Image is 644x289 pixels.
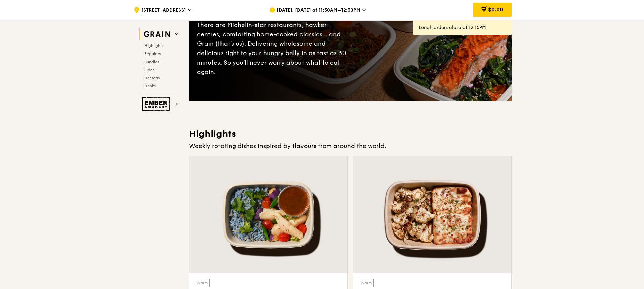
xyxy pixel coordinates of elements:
div: Warm [359,279,374,287]
div: Lunch orders close at 12:15PM [419,24,506,31]
span: Drinks [144,84,156,88]
div: There are Michelin-star restaurants, hawker centres, comforting home-cooked classics… and Grain (... [197,20,350,77]
span: Sides [144,68,154,72]
h3: Highlights [189,128,512,140]
span: [STREET_ADDRESS] [141,7,186,14]
span: [DATE], [DATE] at 11:30AM–12:30PM [277,7,360,14]
img: Ember Smokery web logo [142,97,172,111]
img: Grain web logo [142,28,172,40]
div: Warm [195,279,210,287]
span: Highlights [144,43,163,48]
span: $0.00 [488,6,503,13]
span: Desserts [144,76,160,80]
span: Bundles [144,60,159,64]
div: Weekly rotating dishes inspired by flavours from around the world. [189,141,512,151]
span: Regulars [144,51,161,56]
